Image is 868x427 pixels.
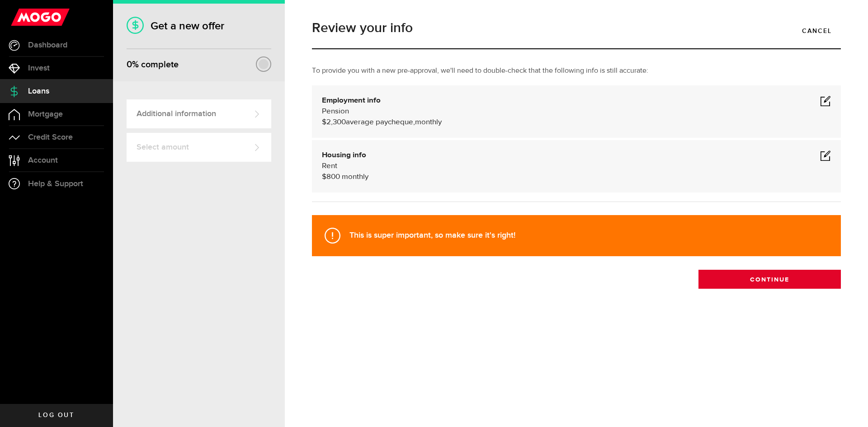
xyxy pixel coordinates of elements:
[127,133,271,162] a: Select amount
[342,173,368,181] span: monthly
[349,230,515,240] strong: This is super important, so make sure it's right!
[322,162,337,170] span: Rent
[698,270,841,289] button: Continue
[28,41,67,49] span: Dashboard
[793,21,841,40] a: Cancel
[322,151,366,159] b: Housing info
[127,99,271,128] a: Additional information
[38,412,74,418] span: Log out
[326,173,340,181] span: 800
[312,66,841,76] p: To provide you with a new pre-approval, we'll need to double-check that the following info is sti...
[312,21,841,35] h1: Review your info
[28,180,83,188] span: Help & Support
[127,59,132,70] span: 0
[127,19,271,33] h1: Get a new offer
[322,97,381,104] b: Employment info
[28,156,58,164] span: Account
[322,118,346,126] span: $2,300
[322,108,349,115] span: Pension
[322,173,326,181] span: $
[28,64,50,72] span: Invest
[127,56,179,73] div: % complete
[28,110,63,118] span: Mortgage
[346,118,415,126] span: average paycheque,
[415,118,442,126] span: monthly
[7,4,34,31] button: Open LiveChat chat widget
[28,133,73,141] span: Credit Score
[28,87,49,95] span: Loans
